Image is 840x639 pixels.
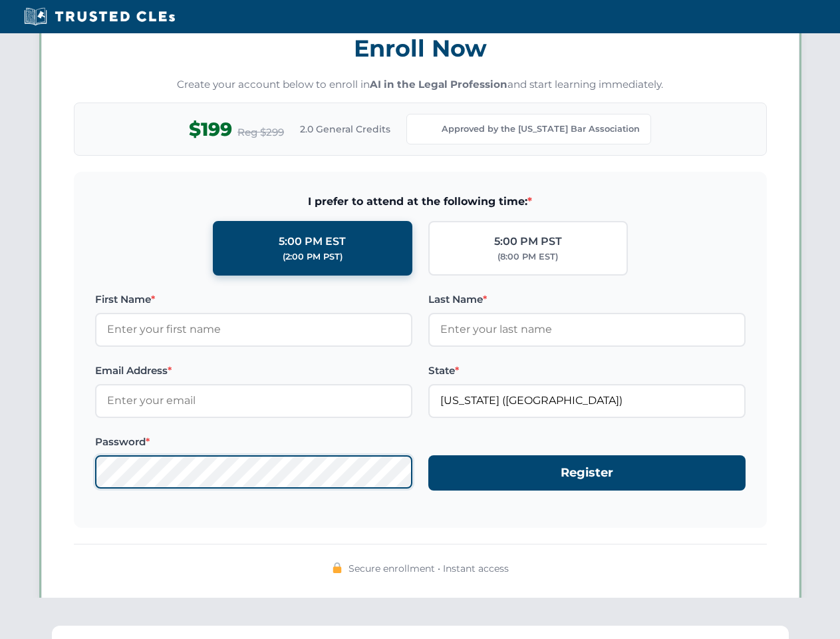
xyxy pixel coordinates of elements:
[95,384,412,417] input: Enter your email
[428,384,746,417] input: Kentucky (KY)
[95,363,412,379] label: Email Address
[189,114,232,144] span: $199
[279,233,346,250] div: 5:00 PM EST
[74,77,767,93] p: Create your account below to enroll in and start learning immediately.
[428,363,746,379] label: State
[237,124,284,140] span: Reg $299
[95,434,412,450] label: Password
[74,27,767,69] h3: Enroll Now
[428,455,746,491] button: Register
[283,250,343,264] div: (2:00 PM PST)
[349,561,509,576] span: Secure enrollment • Instant access
[20,7,179,27] img: Trusted CLEs
[95,193,746,210] span: I prefer to attend at the following time:
[497,250,558,264] div: (8:00 PM EST)
[95,313,412,346] input: Enter your first name
[442,122,640,136] span: Approved by the [US_STATE] Bar Association
[95,292,412,308] label: First Name
[370,78,507,91] strong: AI in the Legal Profession
[428,313,746,346] input: Enter your last name
[428,292,746,308] label: Last Name
[418,120,436,138] img: Kentucky Bar
[300,122,390,136] span: 2.0 General Credits
[332,562,343,573] img: 🔒
[494,233,562,250] div: 5:00 PM PST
